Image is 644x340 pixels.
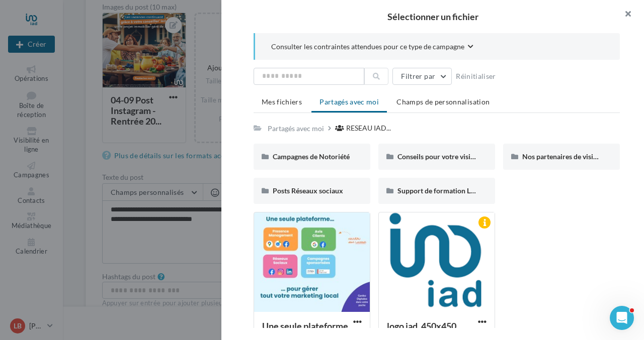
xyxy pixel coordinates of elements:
[271,41,473,54] button: Consulter les contraintes attendues pour ce type de campagne
[273,186,343,195] span: Posts Réseaux sociaux
[237,12,628,21] h2: Sélectionner un fichier
[271,42,464,52] span: Consulter les contraintes attendues pour ce type de campagne
[319,97,379,106] span: Partagés avec moi
[346,123,391,133] span: RESEAU IAD...
[273,152,350,161] span: Campagnes de Notoriété
[268,124,324,134] div: Partagés avec moi
[262,97,302,106] span: Mes fichiers
[452,70,500,82] button: Réinitialiser
[387,320,456,331] span: logo iad_450x450
[522,152,629,161] span: Nos partenaires de visibilité locale
[396,97,490,106] span: Champs de personnalisation
[610,306,634,330] iframe: Intercom live chat
[397,186,494,195] span: Support de formation Localads
[397,152,507,161] span: Conseils pour votre visibilité locale
[392,68,452,85] button: Filtrer par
